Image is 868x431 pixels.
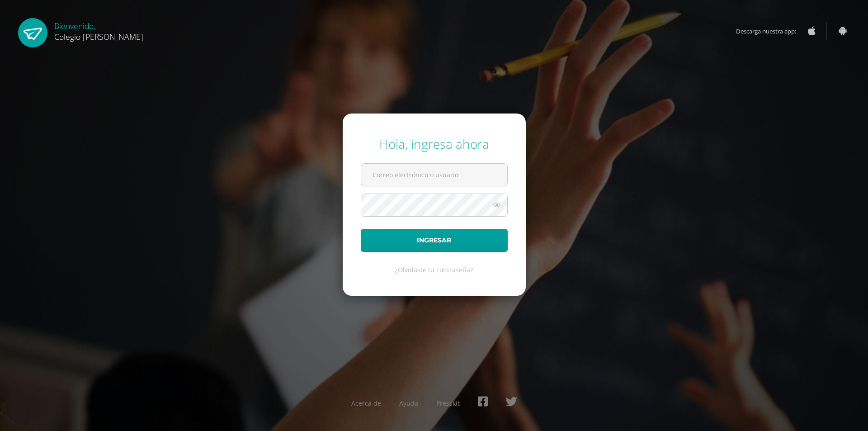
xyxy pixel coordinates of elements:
[361,135,508,152] div: Hola, ingresa ahora
[351,399,381,407] a: Acerca de
[395,265,473,274] a: ¿Olvidaste tu contraseña?
[54,18,143,42] div: Bienvenido,
[54,31,143,42] span: Colegio [PERSON_NAME]
[361,164,507,186] input: Correo electrónico o usuario
[736,23,805,40] span: Descarga nuestra app:
[399,399,418,407] a: Ayuda
[361,229,508,252] button: Ingresar
[436,399,460,407] a: Presskit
